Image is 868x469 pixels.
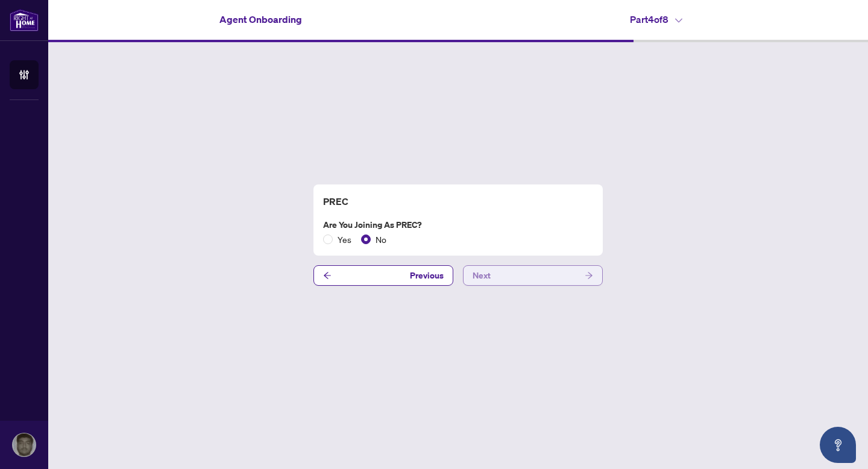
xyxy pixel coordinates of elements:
[410,266,444,285] span: Previous
[13,433,36,456] img: Profile Icon
[323,194,593,209] h4: PREC
[371,233,391,246] span: No
[323,218,593,231] label: Are you joining as PREC?
[333,233,356,246] span: Yes
[585,271,593,280] span: arrow-right
[219,12,302,27] h4: Agent Onboarding
[820,427,856,463] button: Open asap
[463,265,603,286] button: Next
[473,266,491,285] span: Next
[323,271,332,280] span: arrow-left
[313,265,453,286] button: Previous
[630,12,682,27] h4: Part 4 of 8
[10,9,39,31] img: logo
